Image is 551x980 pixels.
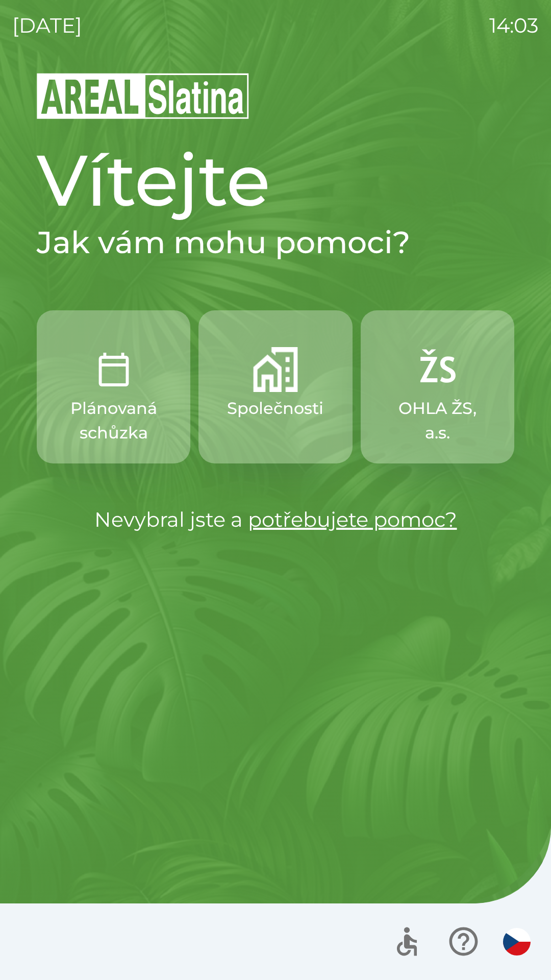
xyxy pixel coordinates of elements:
p: [DATE] [12,10,82,41]
button: Plánovaná schůzka [37,310,190,463]
img: Logo [37,71,514,120]
p: Plánovaná schůzka [61,396,166,445]
img: 0ea463ad-1074-4378-bee6-aa7a2f5b9440.png [91,347,136,392]
button: Společnosti [198,310,352,463]
p: Společnosti [227,396,323,421]
h1: Vítejte [37,137,514,224]
h2: Jak vám mohu pomoci? [37,224,514,261]
p: Nevybral jste a [37,504,514,535]
p: OHLA ŽS, a.s. [385,396,490,445]
a: potřebujete pomoc? [248,507,457,532]
p: 14:03 [489,10,539,41]
img: cs flag [503,928,531,955]
img: 9f72f9f4-8902-46ff-b4e6-bc4241ee3c12.png [415,347,460,392]
img: 58b4041c-2a13-40f9-aad2-b58ace873f8c.png [253,347,298,392]
button: OHLA ŽS, a.s. [361,310,514,463]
